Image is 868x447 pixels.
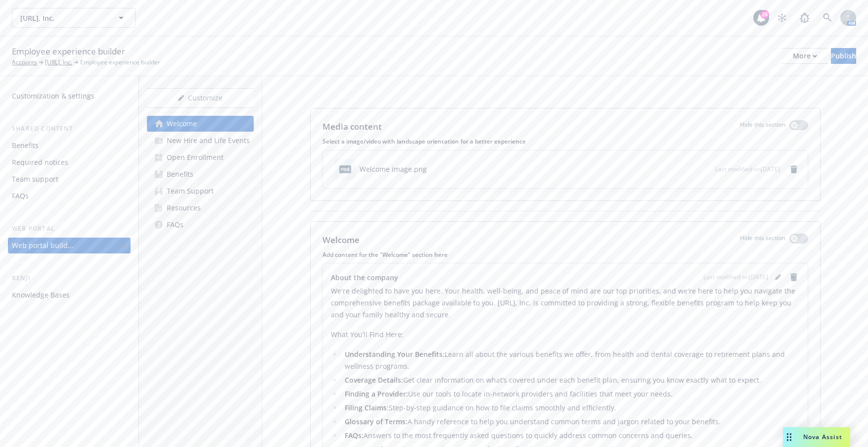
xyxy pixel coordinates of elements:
div: Benefits [12,138,39,153]
a: Welcome [147,116,254,132]
div: Customize [147,89,254,107]
span: png [339,165,351,173]
p: Add content for the "Welcome" section here [322,250,808,259]
span: Nova Assist [803,433,842,441]
p: Welcome [322,234,360,247]
p: Select a image/video with landscape orientation for a better experience [322,137,808,146]
div: Welcome [167,116,197,132]
strong: Understanding Your Benefits: [345,349,445,359]
span: [URL], Inc. [20,13,106,23]
div: Team Support [167,183,214,199]
li: Step-by-step guidance on how to file claims smoothly and efficiently. [342,402,800,414]
a: Benefits [8,138,131,153]
div: Drag to move [783,427,795,447]
a: Team support [8,171,131,187]
div: Publish [831,49,856,63]
div: Customization & settings [12,88,94,104]
a: FAQs [8,188,131,204]
a: Required notices [8,154,131,170]
a: Search [818,8,837,28]
button: Publish [831,48,856,64]
div: Web portal builder [12,238,73,253]
strong: Glossary of Terms: [345,417,408,426]
a: Customization & settings [8,88,131,104]
p: Hide this section [740,120,785,133]
a: remove [788,163,800,175]
span: Employee experience builder [80,58,160,67]
a: FAQs [147,217,254,233]
p: We're delighted to have you here. Your health, well-being, and peace of mind are our top prioriti... [331,285,800,321]
li: Get clear information on what’s covered under each benefit plan, ensuring you know exactly what t... [342,374,800,386]
div: Benji [8,273,131,283]
div: Resources [167,200,201,216]
a: New Hire and Life Events [147,133,254,149]
span: Last modified on [DATE] [715,165,780,173]
button: download file [686,164,694,174]
li: A handy reference to help you understand common terms and jargon related to your benefits. [342,416,800,428]
button: preview file [702,164,711,174]
div: Web portal [8,224,131,234]
strong: Filing Claims: [345,403,389,412]
button: Nova Assist [783,427,850,447]
span: Employee experience builder [12,45,125,58]
div: Knowledge Bases [12,287,70,303]
a: Knowledge Bases [8,287,131,303]
a: Stop snowing [772,8,792,28]
li: Learn all about the various benefits we offer, from health and dental coverage to retirement plan... [342,348,800,372]
div: Open Enrollment [167,149,224,165]
a: Resources [147,200,254,216]
div: Team support [12,171,58,187]
a: Web portal builder [8,238,131,253]
li: Answers to the most frequently asked questions to quickly address common concerns and queries. [342,430,800,442]
div: Benefits [167,166,193,182]
div: FAQs [12,188,29,204]
div: FAQs [167,217,183,233]
a: remove [788,271,800,283]
strong: Coverage Details: [345,375,403,385]
li: Use our tools to locate in-network providers and facilities that meet your needs. [342,388,800,400]
p: Hide this section [740,234,785,247]
div: New Hire and Life Events [167,133,250,149]
div: More [793,49,817,63]
button: More [781,48,829,64]
a: [URL], Inc. [45,58,72,67]
span: Last modified on [DATE] [703,273,768,282]
div: Required notices [12,154,68,170]
div: 28 [760,10,769,19]
a: Benefits [147,166,254,182]
a: editPencil [772,271,784,283]
p: What You’ll Find Here: [331,329,800,341]
strong: Finding a Provider: [345,389,408,398]
strong: FAQs: [345,431,364,440]
div: Shared content [8,124,131,134]
a: Accounts [12,58,37,67]
p: Media content [322,120,382,133]
div: Welcome image.png [360,164,427,174]
span: About the company [331,272,398,283]
button: Customize [147,88,254,108]
a: Open Enrollment [147,149,254,165]
button: [URL], Inc. [12,8,136,28]
a: Team Support [147,183,254,199]
a: Report a Bug [795,8,815,28]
